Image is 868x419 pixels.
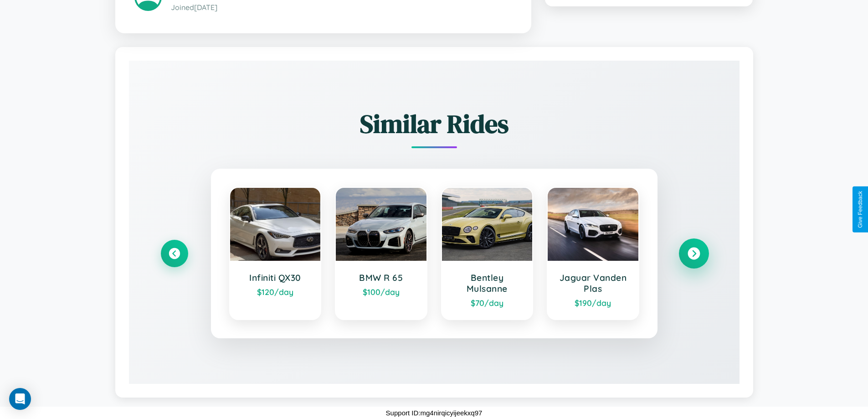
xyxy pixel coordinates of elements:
[171,1,512,14] p: Joined [DATE]
[386,407,483,419] p: Support ID: mg4nirqicyijeekxq97
[229,187,322,320] a: Infiniti QX30$120/day
[557,298,629,308] div: $ 190 /day
[335,187,427,320] a: BMW R 65$100/day
[451,272,524,294] h3: Bentley Mulsanne
[557,272,629,294] h3: Jaguar Vanden Plas
[441,187,534,320] a: Bentley Mulsanne$70/day
[161,106,708,141] h2: Similar Rides
[857,191,863,228] div: Give Feedback
[239,272,312,283] h3: Infiniti QX30
[9,388,31,410] div: Open Intercom Messenger
[345,272,417,283] h3: BMW R 65
[451,298,524,308] div: $ 70 /day
[239,287,312,297] div: $ 120 /day
[547,187,639,320] a: Jaguar Vanden Plas$190/day
[345,287,417,297] div: $ 100 /day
